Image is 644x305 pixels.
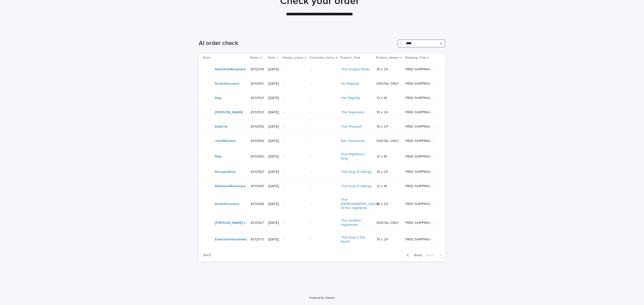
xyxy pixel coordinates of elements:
p: - [310,125,337,129]
p: #312563 [251,169,265,174]
p: - [310,202,337,206]
a: The Napoleon [341,110,365,115]
p: FREE SHIPPING - preview in 1-2 business days, after your approval delivery will take 5-10 b.d. [406,183,438,188]
p: Product_Title [340,55,360,61]
p: 18 x 24 [377,109,389,115]
p: - [310,170,337,174]
p: #312556 [251,138,265,143]
p: - [283,67,306,72]
tr: [PERSON_NAME] L #312567#312567 [DATE]--The Scottish Highlander DIGITAL ONLYDIGITAL ONLY FREE SHIP... [199,215,445,231]
p: [DATE] [268,139,279,143]
tr: RodolfoLucero #312550#312550 [DATE]--His Majesty DIGITAL ONLYDIGITAL ONLY FREE SHIPPING - preview... [199,77,445,91]
tr: EmersonHernandez #312570#312570 [DATE]--The King in the North 18 x 2418 x 24 FREE SHIPPING - prev... [199,231,445,248]
p: - [310,67,337,72]
a: RodolfoLucero [215,82,239,86]
p: - [283,110,306,115]
p: FREE SHIPPING - preview in 1-2 business days, after your approval delivery will take 5-10 b.d. [406,236,438,242]
a: [PERSON_NAME] L [215,221,246,225]
p: [DATE] [268,184,279,188]
p: [DATE] [268,125,279,129]
p: [DATE] [268,82,279,86]
a: RodolfoLucero [215,202,239,206]
p: 12 x 16 [377,183,388,188]
p: FREE SHIPPING - preview in 1-2 business days, after your approval delivery will take 5-10 b.d. [406,81,438,86]
p: FREE SHIPPING - preview in 1-2 business days, after your approval delivery will take 5-10 b.d. [406,169,438,174]
span: Back [411,253,422,257]
input: Search [397,39,445,47]
a: NathanielRicamara [215,67,246,72]
p: - [310,82,337,86]
a: Powered By Stacker [309,296,335,299]
a: Her Majesty [341,96,360,100]
p: - [283,221,306,225]
p: DIGITAL ONLY [377,220,400,225]
p: 12 x 16 [377,95,388,100]
button: Back [403,253,424,258]
button: Next [424,253,445,258]
p: 18 x 24 [377,169,389,174]
tr: RodolfoLucero #312568#312568 [DATE]--The [DEMOGRAPHIC_DATA] of the Highlands 18 x 2418 x 24 FREE ... [199,193,445,214]
p: - [283,155,306,159]
p: - [283,170,306,174]
p: - [310,110,337,115]
p: [DATE] [268,96,279,100]
p: Name [250,55,259,61]
a: RoxsanaRoa [215,170,235,174]
p: [DATE] [268,170,279,174]
tr: Riqs #312553#312553 [DATE]--Her Majesty 12 x 1612 x 16 FREE SHIPPING - preview in 1-2 business da... [199,91,445,105]
tr: EmilCris #312558#312558 [DATE]--The Pharaoh 18 x 2418 x 24 FREE SHIPPING - preview in 1-2 busines... [199,120,445,134]
p: FREE SHIPPING - preview in 1-2 business days, after your approval delivery will take 5-10 b.d. [406,138,438,143]
p: - [310,139,337,143]
h1: AI order check [199,40,395,47]
a: His Majesty [341,82,359,86]
p: - [310,96,337,100]
p: Shipping_Title [405,55,426,61]
p: 3 of 3 [199,249,215,262]
p: #312553 [251,109,265,115]
p: Artist [203,55,211,61]
a: The Scottish Highlander [341,219,372,227]
p: - [283,96,306,100]
a: The [DEMOGRAPHIC_DATA] of the Highlands [341,198,378,210]
p: FREE SHIPPING - preview in 1-2 business days, after your approval delivery will take 5-10 b.d. [406,124,438,129]
p: FREE SHIPPING - preview in 1-2 business days, after your approval delivery will take 5-10 b.d. [406,201,438,206]
p: [DATE] [268,110,279,115]
a: The Dragon Rider [341,67,370,72]
p: - [283,237,306,242]
p: Product_Variant [376,55,399,61]
p: #312548 [251,66,265,72]
a: The King of Vikings [341,170,372,174]
p: - [283,202,306,206]
a: The King of Vikings [341,184,372,188]
tr: RoxsanaRoa #312563#312563 [DATE]--The King of Vikings 18 x 2418 x 24 FREE SHIPPING - preview in 1... [199,165,445,179]
p: Date [268,55,275,61]
p: - [283,82,306,86]
a: JohnMichael [215,139,235,143]
p: [DATE] [268,155,279,159]
p: #312567 [251,220,265,225]
a: EmilCris [215,125,227,129]
p: FREE SHIPPING - preview in 1-2 business days, after your approval delivery will take 5-10 b.d. [406,154,438,159]
p: DIGITAL ONLY [377,138,400,143]
p: 18 x 24 [377,66,389,72]
p: - [310,155,337,159]
tr: NathanielRicamara #312565#312565 [DATE]--The King of Vikings 12 x 1612 x 16 FREE SHIPPING - previ... [199,179,445,193]
p: #312565 [251,183,265,188]
p: #312558 [251,124,265,129]
p: [DATE] [268,67,279,72]
tr: [PERSON_NAME] #312553#312553 [DATE]--The Napoleon 18 x 2418 x 24 FREE SHIPPING - preview in 1-2 b... [199,105,445,120]
p: - [283,139,306,143]
a: The Righteous King [341,152,372,161]
p: - [283,125,306,129]
p: 12 x 16 [377,154,388,159]
a: The Pharaoh [341,125,362,129]
a: Riqs [215,96,222,100]
a: Riqs [215,155,222,159]
tr: Riqs #312560#312560 [DATE]--The Righteous King 12 x 1612 x 16 FREE SHIPPING - preview in 1-2 busi... [199,148,445,165]
p: 18 x 24 [377,124,389,129]
p: - [283,184,306,188]
span: Next [426,253,437,257]
p: FREE SHIPPING - preview in 1-2 business days, after your approval delivery will take 5-10 b.d. [406,109,438,115]
p: [DATE] [268,221,279,225]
